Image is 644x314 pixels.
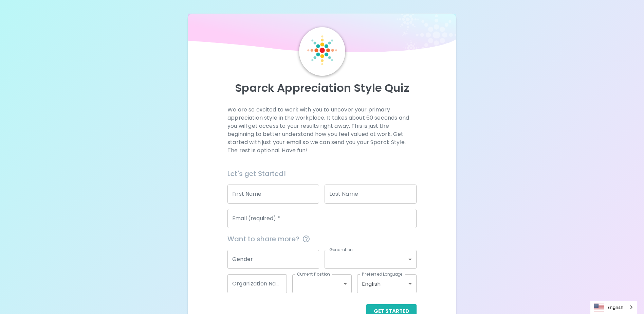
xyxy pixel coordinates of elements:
[227,106,417,155] p: We are so excited to work with you to uncover your primary appreciation style in the workplace. I...
[590,301,637,314] aside: Language selected: English
[302,235,310,243] svg: This information is completely confidential and only used for aggregated appreciation studies at ...
[357,274,417,293] div: English
[196,81,448,95] p: Sparck Appreciation Style Quiz
[227,168,417,179] h6: Let's get Started!
[188,14,456,56] img: wave
[362,271,403,277] label: Preferred Language
[307,35,337,65] img: Sparck Logo
[227,233,417,244] span: Want to share more?
[329,247,353,252] label: Generation
[590,301,637,314] a: English
[590,301,637,314] div: Language
[297,271,330,277] label: Current Position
